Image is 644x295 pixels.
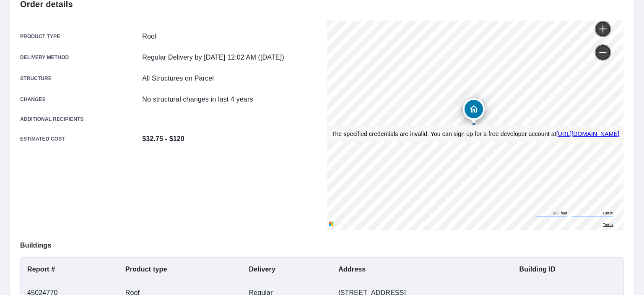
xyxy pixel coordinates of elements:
p: Structure [20,73,139,84]
div: Dropped pin, building 1, Residential property, 142 3rd Ave Chula Vista, CA 91910 [463,98,485,124]
div: The specified credentials are invalid. You can sign up for a free developer account at http://www... [327,125,624,142]
a: Current Level 17, Zoom In [595,21,611,37]
p: Estimated cost [20,134,139,144]
th: Product type [119,258,242,281]
p: Buildings [20,230,624,257]
th: Report # [21,258,119,281]
p: $32.75 - $120 [142,134,184,144]
p: Additional recipients [20,115,139,123]
p: Delivery method [20,52,139,63]
p: All Structures on Parcel [142,73,214,84]
th: Building ID [513,258,624,281]
th: Address [332,258,512,281]
p: Product type [20,31,139,42]
div: The specified credentials are invalid. You can sign up for a free developer account at [327,125,624,142]
p: No structural changes in last 4 years [142,94,253,104]
a: [URL][DOMAIN_NAME] [556,131,620,137]
th: Delivery [242,258,332,281]
p: Regular Delivery by [DATE] 12:02 AM ([DATE]) [142,52,284,63]
p: Changes [20,94,139,104]
a: Terms [603,222,613,227]
p: Roof [142,31,156,42]
a: Current Level 17, Zoom Out [595,44,611,61]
